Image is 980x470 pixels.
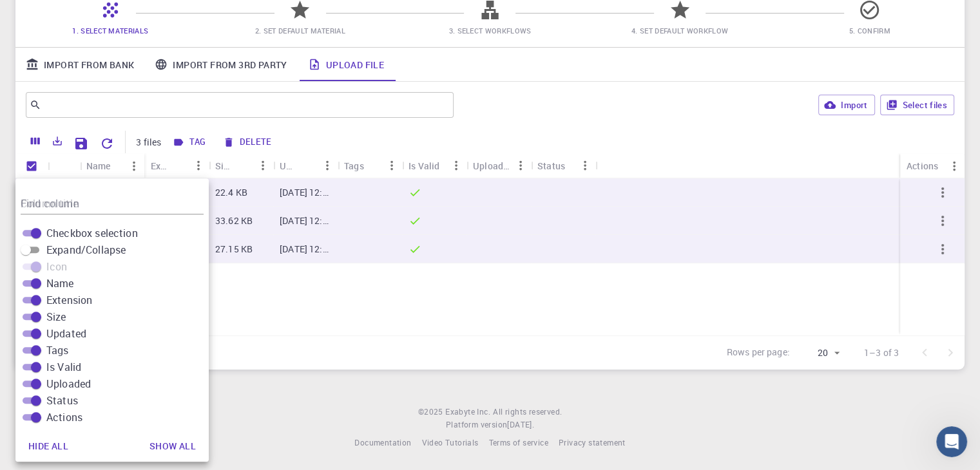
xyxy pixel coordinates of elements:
button: Menu [317,155,338,176]
div: Uploaded [466,153,531,178]
button: Hide all [18,433,79,459]
span: © 2025 [418,406,445,418]
div: Uploaded [473,153,510,178]
button: Reset Explorer Settings [94,131,120,156]
button: Tag [169,132,211,153]
button: Save Explorer Settings [68,131,94,156]
a: Documentation [354,437,411,449]
span: Extension [46,292,92,308]
span: Actions [46,409,82,425]
span: Terms of service [488,437,548,447]
a: Import From 3rd Party [144,48,297,81]
div: Extension [144,153,209,178]
button: Sort [296,155,317,176]
span: Support [26,9,72,21]
span: Tags [46,343,69,358]
div: Actions [900,153,965,178]
span: Privacy statement [559,437,626,447]
div: Size [215,153,232,178]
iframe: Intercom live chat [936,426,967,457]
div: 20 [795,344,843,362]
div: Name [80,153,144,178]
div: Updated [280,153,296,178]
button: Export [46,131,68,151]
button: Menu [944,156,965,176]
div: Is Valid [408,153,439,178]
a: Video Tutorials [421,437,478,449]
div: Extension [151,153,168,178]
span: Exabyte Inc. [445,406,490,417]
span: Icon [46,259,68,274]
span: All rights reserved. [493,406,562,418]
span: Uploaded [46,376,91,391]
span: 4. Set Default Workflow [631,26,728,35]
span: Video Tutorials [421,437,478,447]
input: Column title [21,194,204,214]
button: Menu [381,155,402,176]
button: Menu [446,155,466,176]
span: Is Valid [46,359,81,375]
a: Privacy statement [559,437,626,449]
span: 5. Confirm [849,26,890,35]
button: Sort [232,155,253,176]
a: Import From Bank [15,48,144,81]
button: Delete [219,132,277,153]
p: 1–3 of 3 [864,346,899,359]
div: Size [209,153,273,178]
button: Import [818,95,874,115]
span: Platform version [446,418,507,431]
div: Icon [48,153,80,178]
span: 2. Set Default Material [255,26,345,35]
span: [DATE] . [507,419,534,429]
span: Size [46,309,66,324]
div: Status [537,153,565,178]
span: 1. Select Materials [72,26,148,35]
button: Columns [24,131,46,151]
p: 3 files [136,136,161,149]
button: Menu [510,155,531,176]
button: Show all [139,433,206,459]
div: Updated [273,153,338,178]
div: Tags [344,153,364,178]
div: Status [531,153,595,178]
span: Documentation [354,437,411,447]
div: Is Valid [402,153,466,178]
span: Name [46,276,74,291]
span: Updated [46,326,86,341]
span: Checkbox selection [46,225,138,241]
div: Tags [338,153,402,178]
p: 27.15 KB [215,243,253,256]
p: 33.62 KB [215,214,253,227]
p: [DATE] 12:59 PM [280,214,331,227]
p: Rows per page: [727,346,790,361]
button: Menu [188,155,209,176]
button: Menu [575,155,595,176]
button: Menu [124,156,144,176]
button: Select files [880,95,954,115]
p: [DATE] 12:59 PM [280,186,331,199]
a: Exabyte Inc. [445,406,490,418]
div: Name [86,153,111,178]
a: Upload File [298,48,394,81]
span: Status [46,393,78,408]
p: 22.4 KB [215,186,247,199]
button: Menu [253,155,273,176]
a: Terms of service [488,437,548,449]
div: Columns [15,178,209,462]
div: Actions [907,153,938,178]
p: [DATE] 12:59 PM [280,243,331,256]
span: Expand/Collapse [46,242,126,258]
a: [DATE]. [507,418,534,431]
button: Sort [168,155,188,176]
span: 3. Select Workflows [448,26,531,35]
